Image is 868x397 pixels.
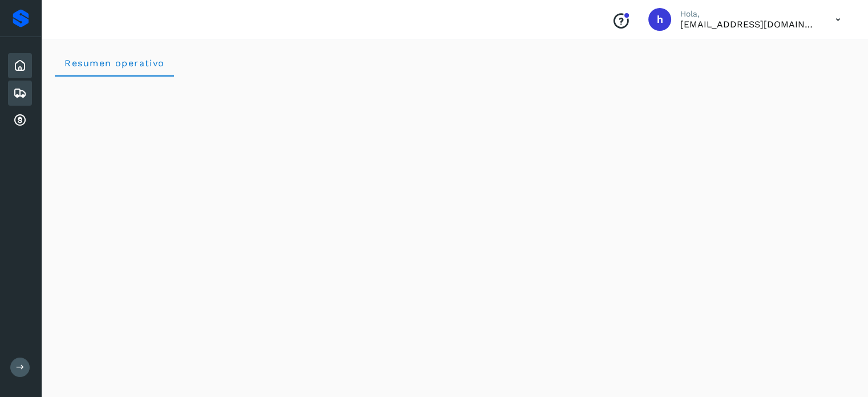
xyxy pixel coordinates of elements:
span: Resumen operativo [64,58,165,69]
p: hpichardo@karesan.com.mx [680,19,817,30]
div: Cuentas por cobrar [8,108,32,133]
p: Hola, [680,9,817,19]
div: Embarques [8,81,32,106]
div: Inicio [8,53,32,78]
